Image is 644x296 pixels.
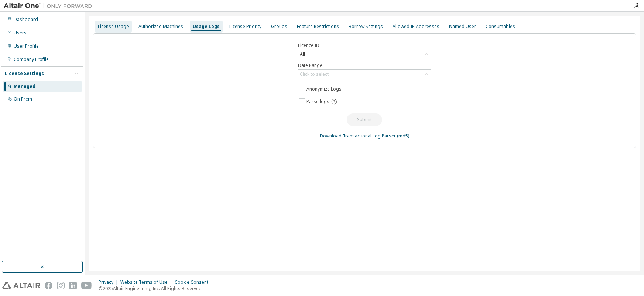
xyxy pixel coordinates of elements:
button: Submit [347,113,382,126]
div: Click to select [298,70,431,79]
div: User Profile [14,43,39,49]
div: Allowed IP Addresses [393,24,439,30]
div: License Usage [98,24,129,30]
div: Click to select [300,71,329,77]
div: All [299,50,306,58]
label: Anonymize Logs [306,85,343,93]
img: facebook.svg [45,282,52,289]
span: Parse logs [306,99,329,105]
label: Licence ID [298,42,431,48]
div: Feature Restrictions [297,24,339,30]
div: Privacy [99,279,120,285]
div: Managed [14,84,35,89]
div: Cookie Consent [175,279,213,285]
div: Authorized Machines [138,24,183,30]
img: instagram.svg [57,282,65,289]
div: Borrow Settings [349,24,383,30]
p: © 2025 Altair Engineering, Inc. All Rights Reserved. [99,285,213,292]
div: All [298,50,431,59]
img: Altair One [4,2,96,10]
div: Company Profile [14,57,49,62]
a: Download Transactional Log Parser [320,133,396,139]
div: On Prem [14,96,32,102]
a: (md5) [397,133,409,139]
div: Named User [449,24,476,30]
div: Consumables [486,24,515,30]
div: License Priority [229,24,261,30]
img: linkedin.svg [69,282,77,289]
img: youtube.svg [81,282,92,289]
img: altair_logo.svg [2,282,40,289]
div: Dashboard [14,17,38,23]
div: Users [14,30,27,36]
div: Groups [271,24,287,30]
label: Date Range [298,62,431,68]
div: Usage Logs [193,24,220,30]
div: License Settings [5,71,44,76]
div: Website Terms of Use [120,279,175,285]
